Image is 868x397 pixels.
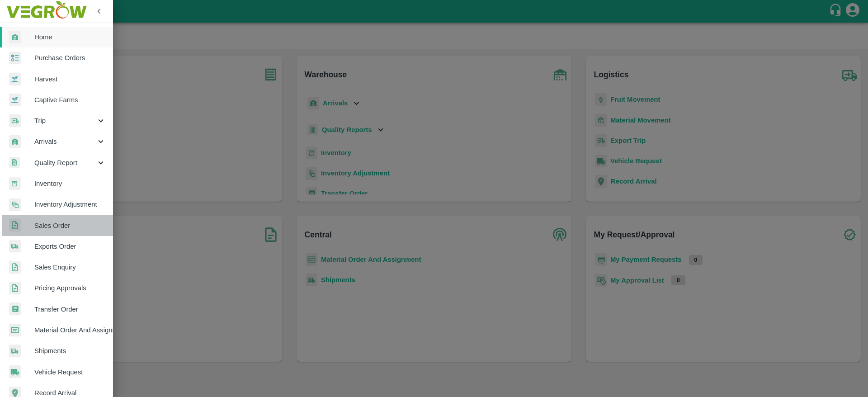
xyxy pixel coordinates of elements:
span: Inventory [34,179,106,189]
img: whTransfer [9,302,21,316]
span: Sales Enquiry [34,262,106,272]
img: vehicle [9,365,21,378]
img: whInventory [9,177,21,190]
span: Shipments [34,346,106,356]
span: Pricing Approvals [34,283,106,293]
span: Material Order And Assignment [34,325,106,335]
img: inventory [9,198,21,211]
img: sales [9,219,21,232]
span: Captive Farms [34,95,106,105]
img: whArrival [9,31,21,44]
img: qualityReport [9,157,20,168]
span: Transfer Order [34,304,106,314]
img: whArrival [9,135,21,148]
img: delivery [9,114,21,128]
img: harvest [9,72,21,86]
span: Vehicle Request [34,367,106,377]
img: reciept [9,52,21,65]
span: Inventory Adjustment [34,199,106,209]
span: Quality Report [34,158,96,168]
img: shipments [9,240,21,253]
img: sales [9,261,21,274]
span: Harvest [34,74,106,84]
span: Exports Order [34,241,106,251]
span: Arrivals [34,137,96,147]
span: Purchase Orders [34,53,106,63]
img: harvest [9,93,21,107]
span: Home [34,32,106,42]
img: centralMaterial [9,324,21,337]
img: sales [9,282,21,295]
span: Trip [34,116,96,126]
img: shipments [9,345,21,358]
span: Sales Order [34,221,106,231]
